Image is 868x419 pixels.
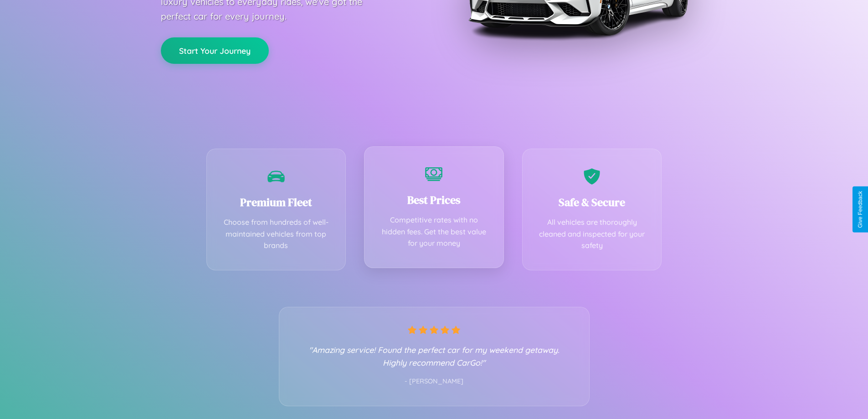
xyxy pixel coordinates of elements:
p: "Amazing service! Found the perfect car for my weekend getaway. Highly recommend CarGo!" [298,343,571,369]
p: Choose from hundreds of well-maintained vehicles from top brands [221,217,332,252]
h3: Safe & Secure [536,195,648,210]
p: Competitive rates with no hidden fees. Get the best value for your money [378,214,490,249]
p: - [PERSON_NAME] [298,376,571,388]
div: Give Feedback [857,191,863,228]
h3: Premium Fleet [221,195,332,210]
h3: Best Prices [378,192,490,207]
p: All vehicles are thoroughly cleaned and inspected for your safety [536,217,648,252]
button: Start Your Journey [161,37,269,64]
